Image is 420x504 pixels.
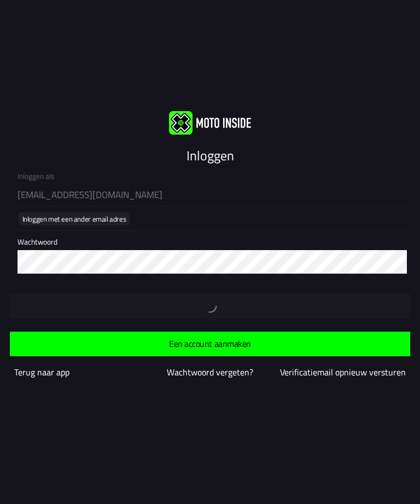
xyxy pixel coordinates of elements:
ion-button: Inloggen met een ander email adres [19,212,130,225]
a: Terug naar app [14,366,69,379]
a: Wachtwoord vergeten? [167,366,253,379]
ion-text: Inloggen [186,146,234,165]
ion-button: Een account aanmaken [10,332,410,356]
a: Verificatiemail opnieuw versturen [280,366,406,379]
